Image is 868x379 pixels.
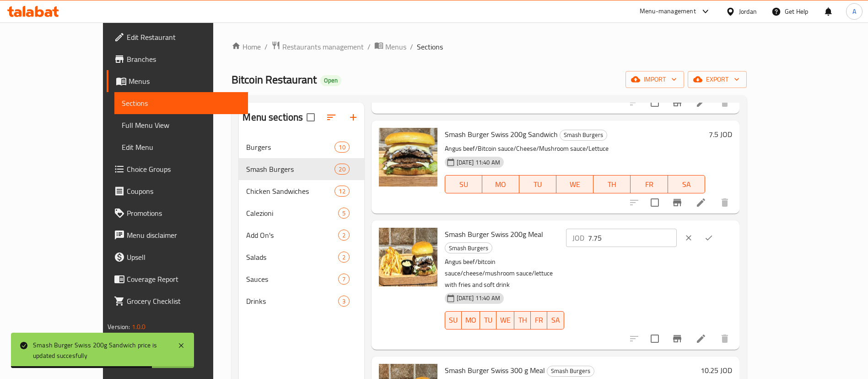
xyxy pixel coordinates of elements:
span: 2 [339,231,349,240]
span: TH [518,313,527,327]
span: Chicken Sandwiches [246,186,334,197]
div: Chicken Sandwiches12 [239,180,364,202]
span: Select to update [645,93,664,112]
span: 20 [335,165,349,174]
nav: breadcrumb [232,41,746,53]
div: Salads2 [239,246,364,268]
a: Edit menu item [695,333,706,344]
a: Promotions [107,202,248,224]
span: Sections [417,41,443,52]
button: MO [462,311,480,330]
button: TH [514,311,531,330]
p: Angus beef/bitcoin sauce/cheese/mushroom sauce/lettuce with fries and soft drink [445,256,564,291]
a: Menus [107,70,248,92]
li: / [264,41,268,52]
span: Select to update [645,329,664,348]
img: Smash Burger Swiss 200g Sandwich [379,128,437,187]
span: Branches [127,54,241,65]
a: Menu disclaimer [107,224,248,246]
span: Version: [108,321,130,333]
button: WE [496,311,514,330]
div: items [334,164,349,175]
a: Upsell [107,246,248,268]
span: 10 [335,143,349,152]
span: [DATE] 11:40 AM [453,158,504,167]
h6: 10.25 JOD [701,364,732,377]
div: Smash Burgers [246,164,334,175]
span: Smash Burgers [547,366,594,376]
span: Drinks [246,296,338,307]
p: JOD [572,232,584,243]
button: export [688,71,747,88]
span: TH [597,178,627,191]
a: Sections [114,92,248,114]
a: Edit Restaurant [107,26,248,48]
button: Branch-specific-item [666,92,688,114]
span: 7 [339,275,349,284]
span: Burgers [246,142,334,153]
span: Coupons [127,186,241,197]
span: 2 [339,253,349,262]
div: Add On's2 [239,224,364,246]
span: Salads [246,252,338,263]
button: TU [519,175,556,193]
span: Edit Menu [122,142,241,153]
h2: Menu sections [243,110,303,124]
a: Edit Menu [114,136,248,158]
span: Sections [122,98,241,109]
a: Edit menu item [695,97,706,108]
div: Jordan [739,6,757,16]
span: Sort sections [320,106,342,128]
div: items [338,230,350,241]
div: items [338,252,350,263]
span: [DATE] 11:40 AM [453,294,504,302]
span: Choice Groups [127,164,241,175]
span: WE [500,313,511,327]
button: FR [631,175,668,193]
span: Smash Burger Swiss 300 g Meal [445,363,545,377]
nav: Menu sections [239,132,364,316]
span: 5 [339,209,349,218]
div: Burgers10 [239,136,364,158]
button: Branch-specific-item [666,192,688,214]
span: Smash Burgers [445,243,492,253]
span: Menus [385,41,406,52]
button: import [625,71,684,88]
div: Calezioni [246,208,338,219]
span: WE [560,178,590,191]
span: Smash Burger Swiss 200g Sandwich [445,127,558,141]
button: SU [445,311,462,330]
button: delete [714,328,736,350]
span: 12 [335,187,349,196]
button: WE [556,175,593,193]
span: Full Menu View [122,120,241,131]
span: Menus [129,76,241,87]
button: ok [699,228,719,248]
span: TU [523,178,553,191]
div: items [334,186,349,197]
button: Branch-specific-item [666,328,688,350]
span: SA [672,178,701,191]
li: / [410,41,413,52]
span: SA [551,313,560,327]
button: FR [531,311,547,330]
button: TU [480,311,496,330]
div: Smash Burger Swiss 200g Sandwich price is updated succesfully [33,340,168,361]
span: MO [465,313,476,327]
input: Please enter price [588,229,677,247]
span: SU [449,313,458,327]
div: items [338,274,350,285]
div: Menu-management [640,6,696,17]
div: Smash Burgers [560,130,607,141]
button: TH [593,175,631,193]
span: Upsell [127,252,241,263]
div: Smash Burgers20 [239,158,364,180]
button: delete [714,192,736,214]
span: SU [449,178,479,191]
span: FR [534,313,544,327]
div: Calezioni5 [239,202,364,224]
